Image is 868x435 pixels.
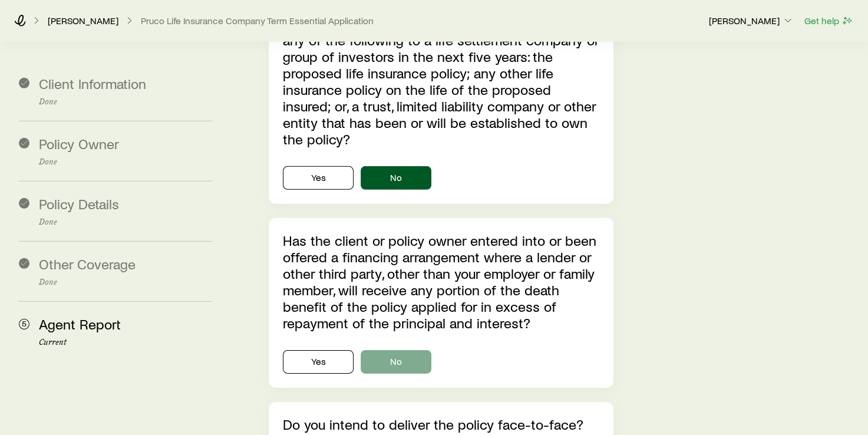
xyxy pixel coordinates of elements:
p: Done [39,157,212,167]
button: Get help [804,14,854,28]
p: Done [39,97,212,107]
span: Client Information [39,75,146,92]
button: [PERSON_NAME] [708,14,794,28]
p: Has the client or policy owner entered into or been offered a financing arrangement where a lende... [283,232,599,331]
p: Done [39,218,212,227]
a: [PERSON_NAME] [47,15,119,27]
button: Yes [283,166,354,190]
span: Policy Details [39,195,119,212]
button: Pruco Life Insurance Company Term Essential Application [140,15,374,27]
button: No [361,166,431,190]
span: 5 [19,319,29,329]
p: [PERSON_NAME] [709,15,794,27]
button: No [361,350,431,374]
span: Agent Report [39,315,121,332]
p: Done [39,278,212,287]
span: Policy Owner [39,135,119,152]
span: Other Coverage [39,255,136,272]
p: Current [39,338,212,347]
p: Do you intend to deliver the policy face-to-face? [283,416,599,433]
button: Yes [283,350,354,374]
